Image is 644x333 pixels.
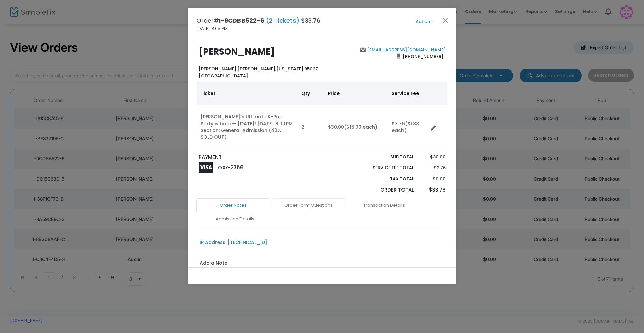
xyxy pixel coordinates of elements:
p: $0.00 [420,176,445,182]
th: Service Fee [388,82,428,105]
p: PAYMENT [199,154,319,161]
p: Tax Total [357,176,414,182]
span: -2356 [228,164,244,171]
a: Order Notes [196,198,270,212]
a: [EMAIL_ADDRESS][DOMAIN_NAME] [366,47,446,53]
span: ($15.00 each) [344,124,377,130]
h4: Order# $33.76 [196,16,320,25]
p: Order Total [357,186,414,194]
span: [DATE] 8:05 PM [196,25,228,32]
a: Order Form Questions [272,198,345,212]
span: (2 Tickets) [264,16,301,25]
span: [PERSON_NAME] [PERSON_NAME], [199,66,276,72]
div: Data table [197,82,447,149]
p: $33.76 [420,186,445,194]
p: Sub total [357,154,414,160]
b: [US_STATE] 95037 [GEOGRAPHIC_DATA] [199,66,318,79]
span: [PHONE_NUMBER] [400,51,446,62]
p: Service Fee Total [357,164,414,171]
th: Qty [297,82,324,105]
a: Transaction Details [347,198,421,212]
span: XXXX [217,165,228,171]
label: Add a Note [200,259,227,268]
td: $3.76 [388,105,428,149]
th: Ticket [197,82,297,105]
div: IP Address: [TECHNICAL_ID] [200,239,267,246]
a: Admission Details [198,212,272,226]
span: ($1.88 each) [392,120,419,134]
th: Price [324,82,388,105]
td: [PERSON_NAME]’s Ultimate K-Pop Party is back— [DATE]! [DATE] 8:00 PM Section: General Admission (... [197,105,297,149]
p: $30.00 [420,154,445,160]
span: I-9CDBB522-6 [219,16,264,25]
button: Close [441,16,450,25]
td: 2 [297,105,324,149]
td: $30.00 [324,105,388,149]
p: $3.76 [420,164,445,171]
b: [PERSON_NAME] [199,46,275,58]
button: Action [404,18,444,26]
